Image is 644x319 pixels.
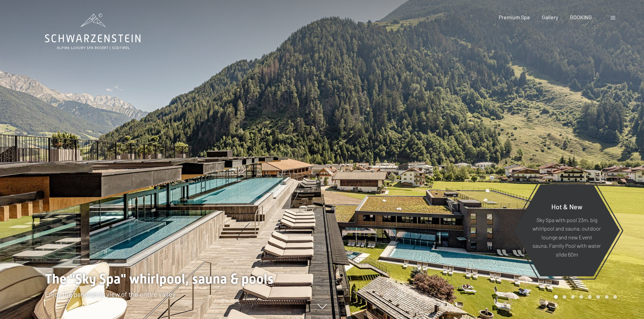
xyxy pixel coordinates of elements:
div: Carousel Page 6 [596,295,600,299]
div: Carousel Page 2 [563,295,566,299]
div: Carousel Page 4 [579,295,583,299]
div: Carousel Page 3 [571,295,575,299]
a: Gallery [542,14,558,20]
div: Carousel Page 7 [605,295,609,299]
div: Carousel Pagination [552,295,617,299]
span: Hot & New [551,202,582,210]
a: Hot & New Sky Spa with pool 23m, big whirlpool and sauna, outdoor lounge and new Event sauna, Fam... [513,184,620,277]
p: Sky Spa with pool 23m, big whirlpool and sauna, outdoor lounge and new Event sauna, Family Pool w... [530,215,603,259]
a: BOOKING [570,14,592,20]
a: Premium Spa [499,14,530,20]
div: Carousel Page 8 [613,295,617,299]
div: Carousel Page 1 (Current Slide) [554,295,558,299]
div: Carousel Page 5 [588,295,592,299]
